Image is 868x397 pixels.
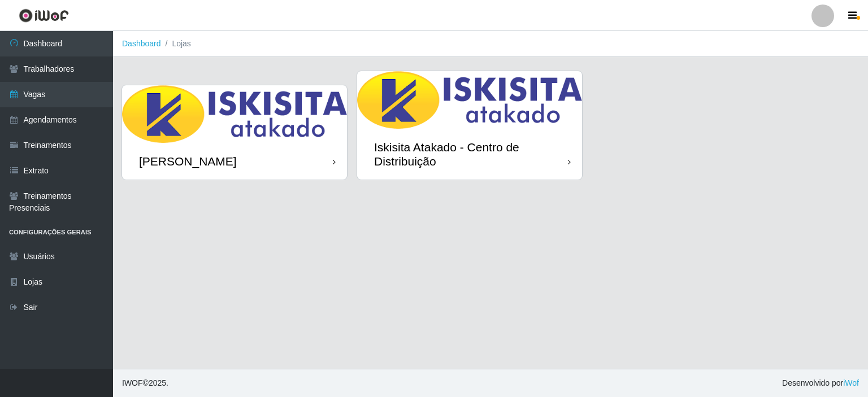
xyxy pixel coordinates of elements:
span: IWOF [122,378,143,387]
img: cardImg [357,71,582,129]
li: Lojas [161,38,191,50]
a: iWof [843,378,859,387]
span: © 2025 . [122,377,168,389]
a: Dashboard [122,39,161,48]
div: Iskisita Atakado - Centro de Distribuição [374,140,568,168]
span: Desenvolvido por [782,377,859,389]
img: CoreUI Logo [19,8,69,23]
nav: breadcrumb [113,31,868,57]
img: cardImg [122,85,347,143]
a: Iskisita Atakado - Centro de Distribuição [357,71,582,180]
div: [PERSON_NAME] [139,154,237,168]
a: [PERSON_NAME] [122,85,347,180]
